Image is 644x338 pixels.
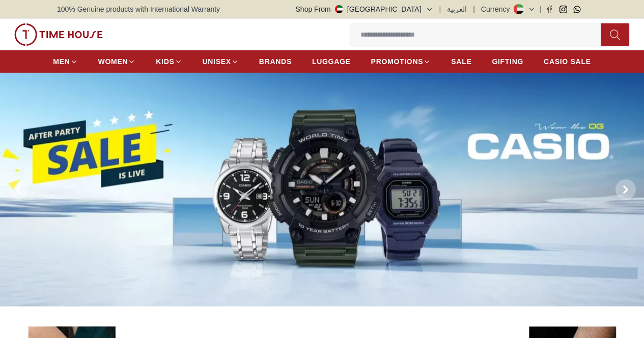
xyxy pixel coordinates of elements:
a: BRANDS [259,52,292,71]
a: CASIO SALE [544,52,591,71]
a: WOMEN [98,52,136,71]
span: PROMOTIONS [371,56,424,67]
span: SALE [451,56,471,67]
span: UNISEX [203,56,231,67]
a: KIDS [156,52,182,71]
span: KIDS [156,56,174,67]
span: BRANDS [259,56,292,67]
span: WOMEN [98,56,128,67]
a: LUGGAGE [312,52,351,71]
img: United Arab Emirates [335,5,343,13]
a: SALE [451,52,471,71]
img: ... [14,23,103,46]
span: | [439,4,441,14]
a: PROMOTIONS [371,52,431,71]
span: LUGGAGE [312,56,351,67]
span: | [473,4,475,14]
span: 100% Genuine products with International Warranty [57,4,220,14]
a: MEN [53,52,77,71]
span: CASIO SALE [544,56,591,67]
a: Facebook [546,6,553,13]
span: MEN [53,56,70,67]
button: Shop From[GEOGRAPHIC_DATA] [296,4,433,14]
span: | [540,4,542,14]
a: GIFTING [492,52,523,71]
span: GIFTING [492,56,523,67]
div: Currency [481,4,514,14]
a: Instagram [559,6,567,13]
a: Whatsapp [573,6,581,13]
a: UNISEX [203,52,239,71]
button: العربية [447,4,467,14]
